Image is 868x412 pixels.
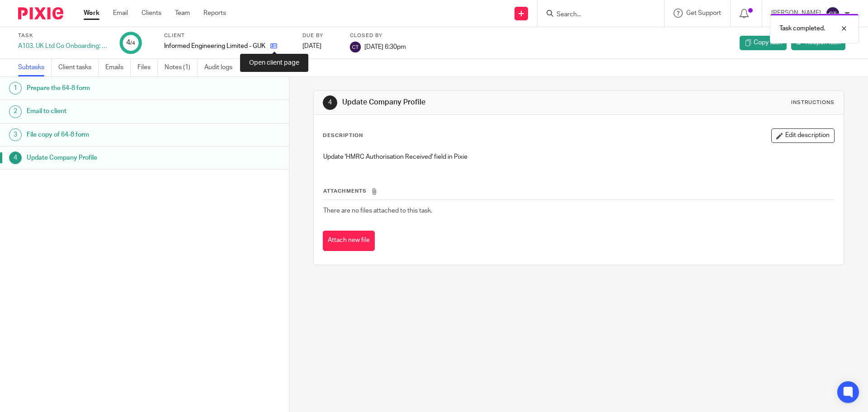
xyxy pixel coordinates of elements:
[323,208,432,214] span: There are no files attached to this task.
[142,9,161,18] a: Clients
[27,128,196,142] h1: File copy of 64-8 form
[164,42,266,51] p: Informed Engineering Limited - GUK2498
[9,105,22,118] div: 2
[302,32,339,39] label: Due by
[342,98,598,107] h1: Update Company Profile
[165,59,198,76] a: Notes (1)
[164,32,291,39] label: Client
[58,59,99,76] a: Client tasks
[302,42,339,51] div: [DATE]
[779,24,825,33] p: Task completed.
[27,151,196,165] h1: Update Company Profile
[18,32,108,39] label: Task
[137,59,158,76] a: Files
[27,81,196,95] h1: Prepare the 64-8 form
[84,9,99,18] a: Work
[130,41,135,46] small: /4
[323,231,375,251] button: Attach new file
[9,82,22,95] div: 1
[203,9,226,18] a: Reports
[175,9,190,18] a: Team
[27,104,196,118] h1: Email to client
[323,189,367,194] span: Attachments
[18,42,108,51] div: A103. UK Ltd Co Onboarding: HMRC Authorisation
[791,99,835,106] div: Instructions
[323,132,363,139] p: Description
[204,59,239,76] a: Audit logs
[18,59,52,76] a: Subtasks
[105,59,131,76] a: Emails
[9,128,22,141] div: 3
[126,38,135,48] div: 4
[323,152,834,161] p: Update 'HMRC Authorisation Received' field in Pixie
[350,32,406,39] label: Closed by
[113,9,128,18] a: Email
[350,42,361,52] img: svg%3E
[826,6,840,21] img: svg%3E
[364,43,406,50] span: [DATE] 6:30pm
[9,152,22,164] div: 4
[771,128,835,143] button: Edit description
[18,7,63,19] img: Pixie
[323,95,337,110] div: 4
